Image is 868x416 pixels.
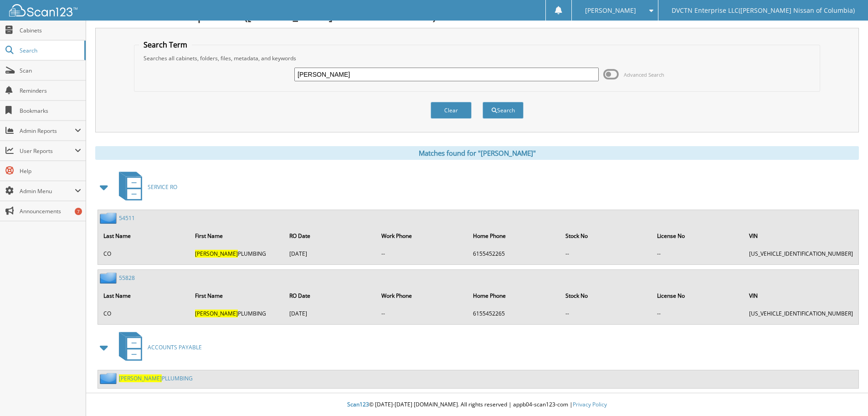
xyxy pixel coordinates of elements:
div: Matches found for "[PERSON_NAME]" [95,146,859,160]
span: Announcements [20,207,81,215]
img: scan123-logo-white.svg [9,4,77,16]
span: Cabinets [20,26,81,34]
td: -- [377,306,467,321]
th: Home Phone [468,286,560,305]
a: 54511 [119,214,135,222]
span: [PERSON_NAME] [585,8,636,13]
div: Searches all cabinets, folders, files, metadata, and keywords [139,54,815,62]
th: Work Phone [377,226,467,245]
td: [US_VEHICLE_IDENTIFICATION_NUMBER] [745,246,858,261]
button: Search [483,102,524,119]
button: Clear [431,102,472,119]
td: [DATE] [285,246,376,261]
td: [US_VEHICLE_IDENTIFICATION_NUMBER] [745,306,858,321]
span: Admin Reports [20,127,75,135]
a: [PERSON_NAME]PLLUMBING [119,374,193,382]
td: -- [377,246,467,261]
div: 7 [75,208,82,215]
th: RO Date [285,286,376,305]
td: 6155452265 [468,246,560,261]
span: Search [20,47,80,54]
th: First Name [190,286,284,305]
th: License No [652,226,744,245]
td: CO [99,246,190,261]
span: [PERSON_NAME] [195,310,238,317]
td: -- [652,306,744,321]
span: Reminders [20,87,81,95]
a: ACCOUNTS PAYABLE [113,329,202,365]
span: Scan [20,67,81,74]
td: -- [652,246,744,261]
td: -- [561,246,652,261]
th: License No [652,286,744,305]
a: SERVICE RO [113,169,177,205]
th: Stock No [561,226,652,245]
span: [PERSON_NAME] [119,374,162,382]
th: VIN [745,226,858,245]
div: © [DATE]-[DATE] [DOMAIN_NAME]. All rights reserved | appb04-scan123-com | [86,394,868,416]
td: 6155452265 [468,306,560,321]
th: Work Phone [377,286,467,305]
td: PLUMBING [190,306,284,321]
span: User Reports [20,147,75,155]
img: folder2.png [100,272,119,284]
span: Scan123 [347,400,369,408]
span: SERVICE RO [148,183,177,191]
th: First Name [190,226,284,245]
span: Admin Menu [20,187,75,195]
th: Last Name [99,226,190,245]
span: Bookmarks [20,107,81,115]
th: Home Phone [468,226,560,245]
th: VIN [745,286,858,305]
span: DVCTN Enterprise LLC([PERSON_NAME] Nissan of Columbia) [672,8,855,13]
span: Advanced Search [624,71,664,78]
td: CO [99,306,190,321]
th: Stock No [561,286,652,305]
span: [PERSON_NAME] [195,250,238,258]
th: Last Name [99,286,190,305]
td: PLUMBING [190,246,284,261]
legend: Search Term [139,40,192,50]
img: folder2.png [100,373,119,384]
span: ACCOUNTS PAYABLE [148,343,202,351]
th: RO Date [285,226,376,245]
td: -- [561,306,652,321]
img: folder2.png [100,212,119,224]
a: 55828 [119,274,135,282]
a: Privacy Policy [573,400,607,408]
span: Help [20,167,81,175]
td: [DATE] [285,306,376,321]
